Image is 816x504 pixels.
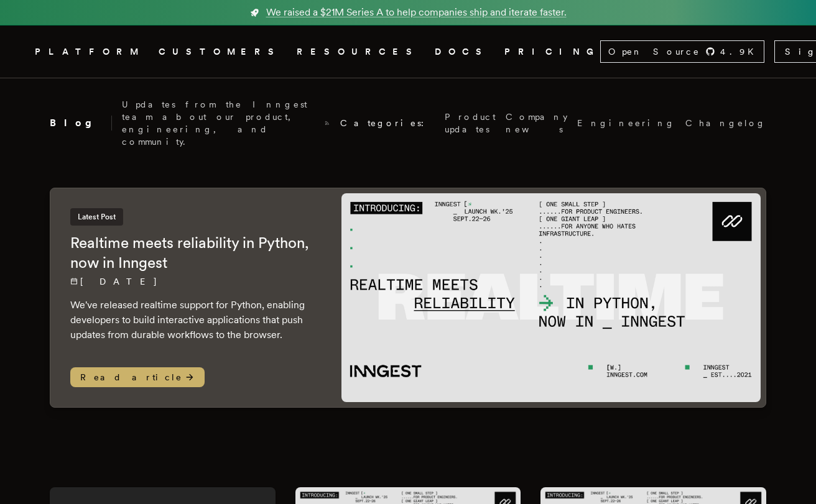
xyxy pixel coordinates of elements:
[445,111,496,135] a: Product updates
[266,5,567,20] span: We raised a $21M Series A to help companies ship and iterate faster.
[159,44,282,60] a: CUSTOMERS
[340,117,435,129] span: Categories:
[122,98,314,148] p: Updates from the Inngest team about our product, engineering, and community.
[35,44,144,60] button: PLATFORM
[297,44,420,60] button: RESOURCES
[70,298,317,342] p: We've released realtime support for Python, enabling developers to build interactive applications...
[341,193,761,402] img: Featured image for Realtime meets reliability in Python, now in Inngest blog post
[435,44,489,60] a: DOCS
[50,116,112,131] h2: Blog
[70,275,317,288] p: [DATE]
[50,188,766,408] a: Latest PostRealtime meets reliability in Python, now in Inngest[DATE] We've released realtime sup...
[608,45,700,58] span: Open Source
[70,208,123,226] span: Latest Post
[720,45,761,58] span: 4.9 K
[70,367,205,387] span: Read article
[70,233,317,273] h2: Realtime meets reliability in Python, now in Inngest
[685,117,766,129] a: Changelog
[504,44,600,60] a: PRICING
[506,111,567,135] a: Company news
[577,117,675,129] a: Engineering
